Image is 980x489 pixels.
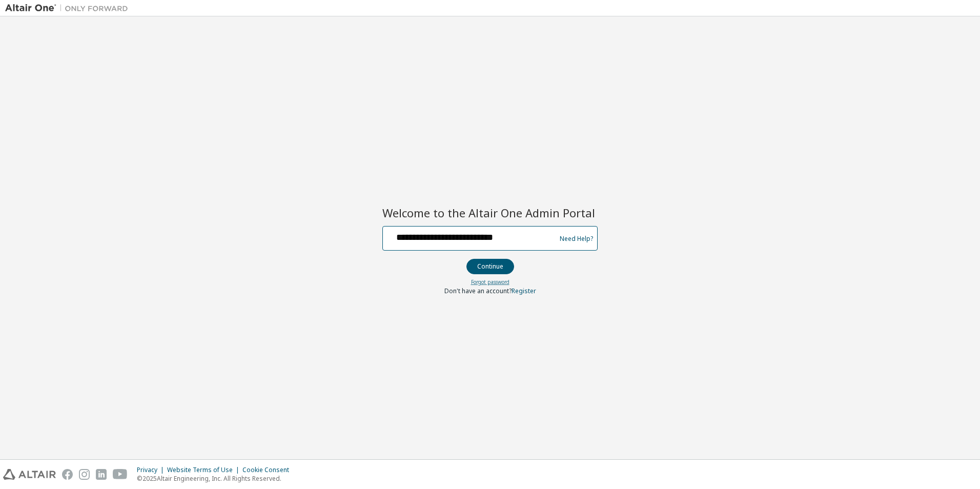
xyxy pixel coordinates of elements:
img: facebook.svg [62,469,73,480]
div: Website Terms of Use [167,466,242,474]
h2: Welcome to the Altair One Admin Portal [382,206,598,220]
button: Continue [466,259,514,274]
img: altair_logo.svg [3,469,56,480]
div: Cookie Consent [242,466,295,474]
div: Privacy [137,466,167,474]
img: instagram.svg [79,469,90,480]
img: youtube.svg [113,469,128,480]
span: Don't have an account? [444,287,512,295]
img: Altair One [5,3,133,13]
a: Register [512,287,536,295]
a: Forgot password [471,278,509,286]
a: Need Help? [560,238,593,239]
p: © 2025 Altair Engineering, Inc. All Rights Reserved. [137,474,295,483]
img: linkedin.svg [96,469,107,480]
